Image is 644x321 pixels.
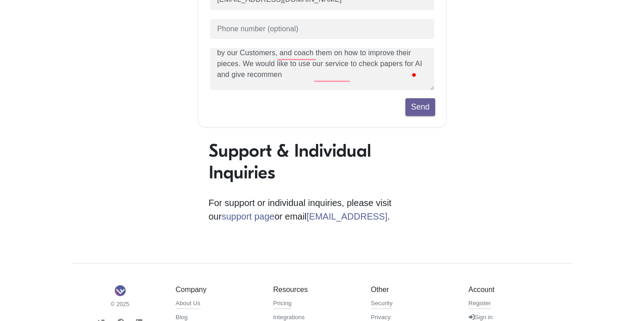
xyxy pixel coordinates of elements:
a: About Us [176,299,201,310]
h5: Resources [273,285,357,294]
img: Sapling Logo [115,285,126,296]
h1: Support & Individual Inquiries [209,140,436,183]
small: © 2025 [78,300,162,308]
button: Send [405,98,435,115]
a: [EMAIL_ADDRESS] [306,211,387,221]
a: Security [371,299,393,310]
h5: Other [371,285,455,294]
h5: Account [469,285,553,294]
input: Phone number (optional) [209,18,435,40]
a: Register [469,299,491,310]
p: For support or individual inquiries, please visit our or email . [209,196,436,223]
a: Pricing [273,299,292,310]
textarea: To enrich screen reader interactions, please activate Accessibility in Grammarly extension settings [209,47,435,91]
h5: Company [176,285,260,294]
a: support page [221,211,274,221]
